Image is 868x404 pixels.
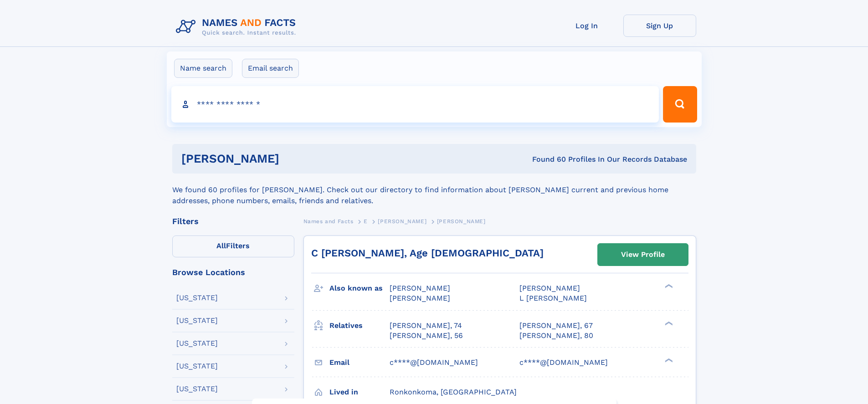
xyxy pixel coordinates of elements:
[303,215,354,227] a: Names and Facts
[390,284,450,292] span: [PERSON_NAME]
[172,217,294,225] div: Filters
[176,385,218,393] div: [US_STATE]
[311,247,544,259] a: C [PERSON_NAME], Age [DEMOGRAPHIC_DATA]
[519,331,593,341] a: [PERSON_NAME], 80
[172,268,294,276] div: Browse Locations
[390,388,517,396] span: Ronkonkoma, [GEOGRAPHIC_DATA]
[329,318,390,333] h3: Relatives
[174,59,232,78] label: Name search
[598,244,688,266] a: View Profile
[329,355,390,370] h3: Email
[329,281,390,296] h3: Also known as
[519,321,593,331] a: [PERSON_NAME], 67
[242,59,299,78] label: Email search
[172,235,294,257] label: Filters
[437,218,486,225] span: [PERSON_NAME]
[550,15,623,37] a: Log In
[171,86,659,123] input: search input
[663,283,673,289] div: ❯
[176,317,218,324] div: [US_STATE]
[176,294,218,302] div: [US_STATE]
[329,384,390,400] h3: Lived in
[621,244,665,265] div: View Profile
[364,215,368,227] a: E
[663,320,673,326] div: ❯
[176,363,218,370] div: [US_STATE]
[623,15,696,37] a: Sign Up
[406,154,687,164] div: Found 60 Profiles In Our Records Database
[172,174,696,206] div: We found 60 profiles for [PERSON_NAME]. Check out our directory to find information about [PERSON...
[390,321,462,331] a: [PERSON_NAME], 74
[663,86,697,123] button: Search Button
[519,294,587,302] span: L [PERSON_NAME]
[378,215,426,227] a: [PERSON_NAME]
[172,15,303,39] img: Logo Names and Facts
[216,241,226,250] span: All
[663,357,673,363] div: ❯
[378,218,426,225] span: [PERSON_NAME]
[390,294,450,302] span: [PERSON_NAME]
[181,153,406,164] h1: [PERSON_NAME]
[519,284,580,292] span: [PERSON_NAME]
[176,340,218,347] div: [US_STATE]
[390,331,463,341] a: [PERSON_NAME], 56
[364,218,368,225] span: E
